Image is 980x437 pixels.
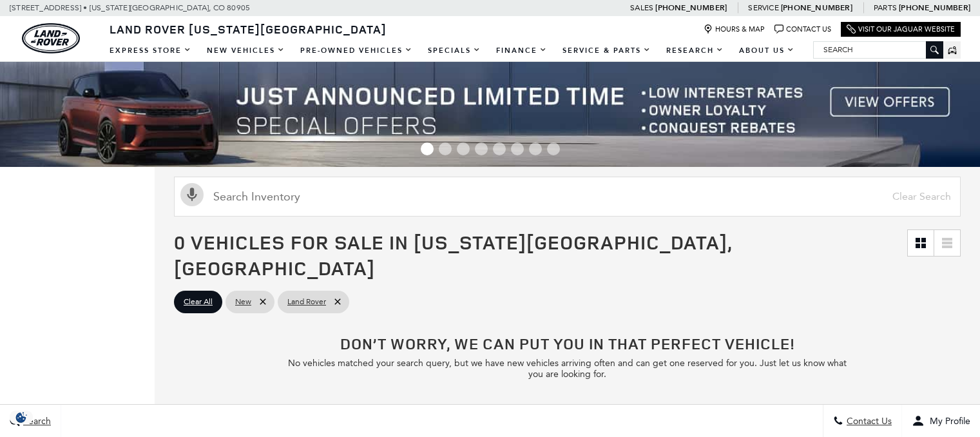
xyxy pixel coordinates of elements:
[843,416,892,427] span: Contact Us
[439,142,452,155] span: Go to slide 2
[902,405,980,437] button: Open user profile menu
[488,39,555,62] a: Finance
[421,142,434,155] span: Go to slide 1
[235,294,251,310] span: New
[655,3,727,13] a: [PHONE_NUMBER]
[493,142,506,155] span: Go to slide 5
[281,336,853,351] h2: Don’t worry, we can put you in that perfect vehicle!
[475,142,488,155] span: Go to slide 4
[102,21,394,37] a: Land Rover [US_STATE][GEOGRAPHIC_DATA]
[899,3,970,13] a: [PHONE_NUMBER]
[630,3,653,12] span: Sales
[281,358,853,380] p: No vehicles matched your search query, but we have new vehicles arriving often and can get one re...
[184,294,213,310] span: Clear All
[174,229,732,281] span: 0 Vehicles for Sale in [US_STATE][GEOGRAPHIC_DATA], [GEOGRAPHIC_DATA]
[102,39,199,62] a: EXPRESS STORE
[6,411,36,424] section: Click to Open Cookie Consent Modal
[781,3,852,13] a: [PHONE_NUMBER]
[174,177,961,217] input: Search Inventory
[180,183,204,206] svg: Click to toggle on voice search
[547,142,560,155] span: Go to slide 8
[704,24,765,34] a: Hours & Map
[293,39,420,62] a: Pre-Owned Vehicles
[731,39,802,62] a: About Us
[10,3,250,12] a: [STREET_ADDRESS] • [US_STATE][GEOGRAPHIC_DATA], CO 80905
[847,24,955,34] a: Visit Our Jaguar Website
[925,416,970,427] span: My Profile
[658,39,731,62] a: Research
[22,23,80,53] a: land-rover
[6,411,36,424] img: Opt-Out Icon
[511,142,524,155] span: Go to slide 6
[814,42,943,57] input: Search
[457,142,470,155] span: Go to slide 3
[22,23,80,53] img: Land Rover
[110,21,387,37] span: Land Rover [US_STATE][GEOGRAPHIC_DATA]
[555,39,658,62] a: Service & Parts
[774,24,831,34] a: Contact Us
[102,39,802,62] nav: Main Navigation
[874,3,897,12] span: Parts
[748,3,778,12] span: Service
[420,39,488,62] a: Specials
[287,294,326,310] span: Land Rover
[529,142,542,155] span: Go to slide 7
[199,39,293,62] a: New Vehicles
